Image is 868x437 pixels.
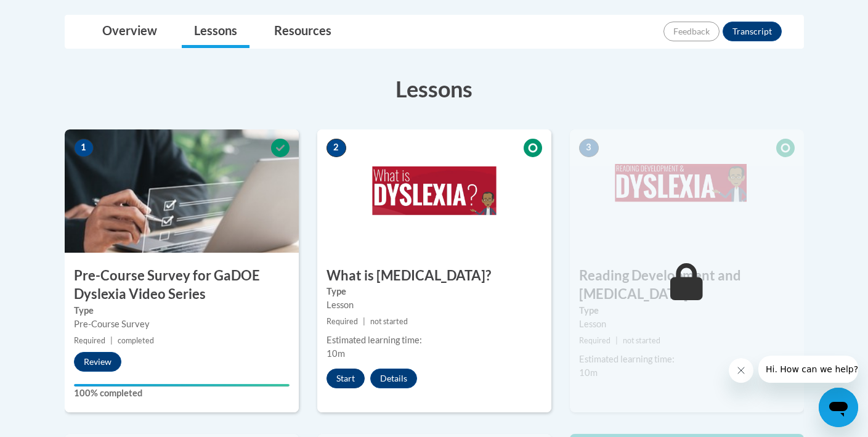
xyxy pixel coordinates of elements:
[74,317,290,331] div: Pre-Course Survey
[327,348,345,359] span: 10m
[570,129,804,253] img: Course Image
[579,139,599,157] span: 3
[317,266,551,285] h3: What is [MEDICAL_DATA]?
[262,15,344,48] a: Resources
[327,333,542,347] div: Estimated learning time:
[729,358,753,383] iframe: Close message
[182,15,249,48] a: Lessons
[74,352,121,372] button: Review
[327,285,542,298] label: Type
[327,298,542,312] div: Lesson
[579,367,598,378] span: 10m
[663,22,720,41] button: Feedback
[363,317,365,326] span: |
[370,317,408,326] span: not started
[723,22,782,41] button: Transcript
[74,139,94,157] span: 1
[65,73,804,104] h3: Lessons
[74,304,290,317] label: Type
[327,317,358,326] span: Required
[327,369,365,388] button: Start
[579,317,795,331] div: Lesson
[370,369,417,388] button: Details
[118,336,154,345] span: completed
[65,266,299,304] h3: Pre-Course Survey for GaDOE Dyslexia Video Series
[623,336,660,345] span: not started
[615,336,618,345] span: |
[74,386,290,400] label: 100% completed
[74,384,290,386] div: Your progress
[579,304,795,317] label: Type
[90,15,169,48] a: Overview
[819,388,858,427] iframe: Button to launch messaging window
[317,129,551,253] img: Course Image
[579,336,610,345] span: Required
[110,336,113,345] span: |
[579,353,795,366] div: Estimated learning time:
[65,129,299,253] img: Course Image
[758,356,858,383] iframe: Message from company
[74,336,105,345] span: Required
[327,139,346,157] span: 2
[570,266,804,304] h3: Reading Development and [MEDICAL_DATA]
